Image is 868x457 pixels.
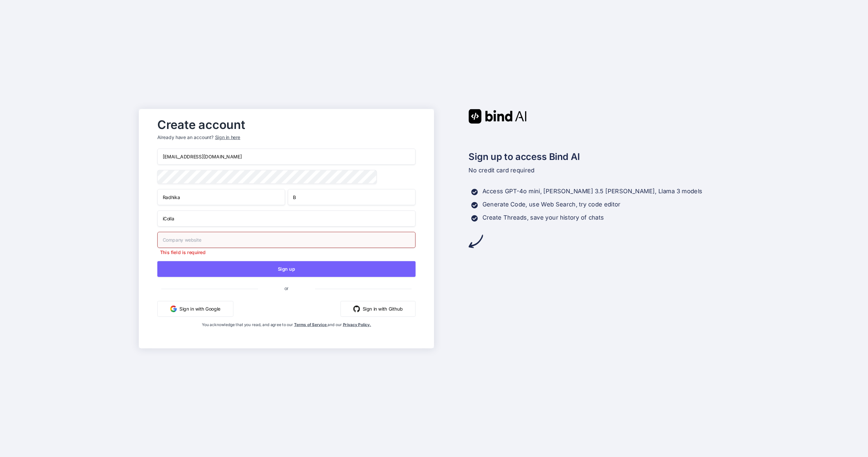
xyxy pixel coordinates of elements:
input: First Name [157,189,285,205]
img: github [353,305,360,312]
input: Last Name [288,189,416,205]
button: Sign in with Google [157,301,233,316]
img: Bind AI logo [468,109,527,123]
a: Terms of Service [294,322,328,327]
input: Email [157,148,415,165]
p: Already have an account? [157,134,415,141]
div: You acknowledge that you read, and agree to our and our [200,322,372,343]
span: or [258,280,315,296]
h2: Create account [157,119,415,130]
img: arrow [468,234,483,248]
p: This field is required [157,249,415,256]
input: Company website [157,232,415,248]
p: No credit card required [468,165,729,175]
h2: Sign up to access Bind AI [468,150,729,164]
p: Create Threads, save your history of chats [482,213,604,222]
p: Generate Code, use Web Search, try code editor [482,200,620,209]
img: google [170,305,177,312]
button: Sign up [157,261,415,277]
input: Your company name [157,210,415,227]
button: Sign in with Github [341,301,416,316]
a: Privacy Policy. [343,322,371,327]
p: Access GPT-4o mini, [PERSON_NAME] 3.5 [PERSON_NAME], Llama 3 models [482,187,703,196]
div: Sign in here [215,134,240,141]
